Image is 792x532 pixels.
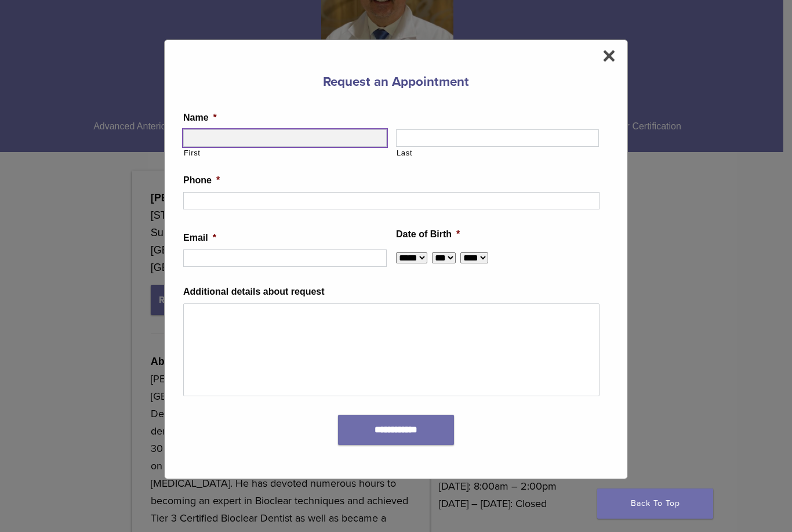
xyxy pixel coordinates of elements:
label: Name [183,112,217,124]
label: Last [397,147,600,159]
a: Back To Top [597,488,713,519]
label: Date of Birth [396,229,460,241]
h3: Request an Appointment [183,68,609,96]
label: Additional details about request [183,286,325,298]
span: × [602,44,616,67]
label: Email [183,232,216,244]
label: First [184,147,387,159]
label: Phone [183,175,220,187]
